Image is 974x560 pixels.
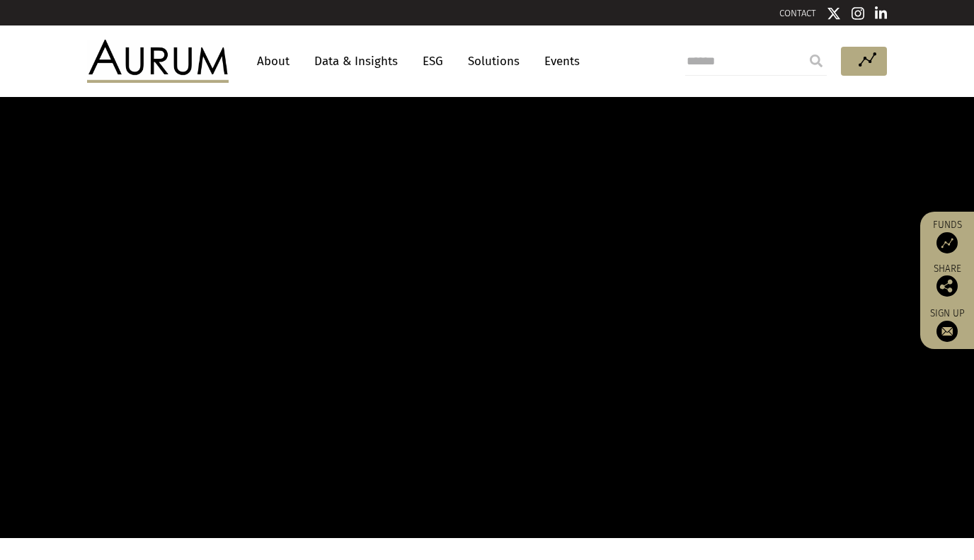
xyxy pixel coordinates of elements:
img: Instagram icon [852,6,864,21]
a: Solutions [461,48,527,74]
a: CONTACT [779,8,816,18]
img: Linkedin icon [875,6,888,21]
a: Funds [927,219,967,253]
img: Sign up to our newsletter [936,321,958,342]
a: Events [537,48,580,74]
img: Access Funds [936,232,958,253]
img: Aurum [87,40,229,82]
input: Submit [802,47,830,75]
img: Twitter icon [827,6,841,21]
div: Share [927,264,967,297]
a: ESG [416,48,450,74]
a: Data & Insights [307,48,405,74]
a: Sign up [927,307,967,342]
a: About [250,48,297,74]
img: Share this post [936,275,958,297]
